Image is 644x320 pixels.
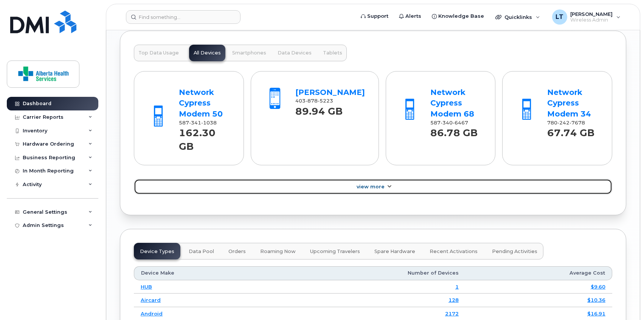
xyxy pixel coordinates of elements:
span: Data Pool [189,249,214,255]
span: LT [556,12,563,22]
span: Support [367,12,388,20]
a: $10.36 [587,297,605,303]
th: Number of Devices [274,266,466,280]
span: 587 [179,120,217,126]
th: Average Cost [466,266,612,280]
a: Network Cypress Modem 68 [430,88,474,118]
a: 128 [448,297,459,303]
button: Data Devices [273,45,316,61]
a: Knowledge Base [427,9,489,24]
a: $9.60 [591,284,605,290]
a: 2172 [445,311,459,317]
span: 340 [441,120,453,126]
span: Wireless Admin [570,17,613,23]
span: Spare Hardware [374,249,415,255]
span: 5223 [318,98,333,104]
a: View More [134,179,612,195]
button: Tablets [318,45,347,61]
a: [PERSON_NAME] [295,88,365,97]
span: View More [357,184,385,190]
strong: 162.30 GB [179,123,216,152]
span: Alerts [405,12,421,20]
span: Orders [228,249,246,255]
a: 1 [455,284,459,290]
span: 242 [557,120,570,126]
span: Tablets [323,50,342,56]
span: Roaming Now [260,249,296,255]
span: 341 [189,120,201,126]
span: Data Devices [278,50,312,56]
span: 780 [547,120,585,126]
th: Device Make [134,266,274,280]
button: Top Data Usage [134,45,183,61]
span: Pending Activities [492,249,537,255]
strong: 86.78 GB [430,123,478,138]
span: Quicklinks [504,14,532,20]
a: Aircard [141,297,161,303]
a: Network Cypress Modem 50 [179,88,223,118]
span: Recent Activations [430,249,478,255]
span: [PERSON_NAME] [570,11,613,17]
a: Alerts [394,9,427,24]
span: 878 [306,98,318,104]
span: Top Data Usage [138,50,179,56]
div: Quicklinks [490,9,545,25]
div: Leslie Tshuma [547,9,626,25]
a: Support [355,9,394,24]
span: Smartphones [232,50,266,56]
span: 587 [430,120,468,126]
a: Android [141,311,163,317]
span: Upcoming Travelers [310,249,360,255]
a: Network Cypress Modem 34 [547,88,591,118]
button: Smartphones [228,45,271,61]
span: 6467 [453,120,468,126]
span: 403 [295,98,333,104]
span: 1038 [201,120,217,126]
span: Knowledge Base [438,12,484,20]
a: $16.91 [587,311,605,317]
a: HUB [141,284,152,290]
span: 7678 [570,120,585,126]
strong: 67.74 GB [547,123,594,138]
strong: 89.94 GB [295,101,343,117]
input: Find something... [126,10,241,24]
